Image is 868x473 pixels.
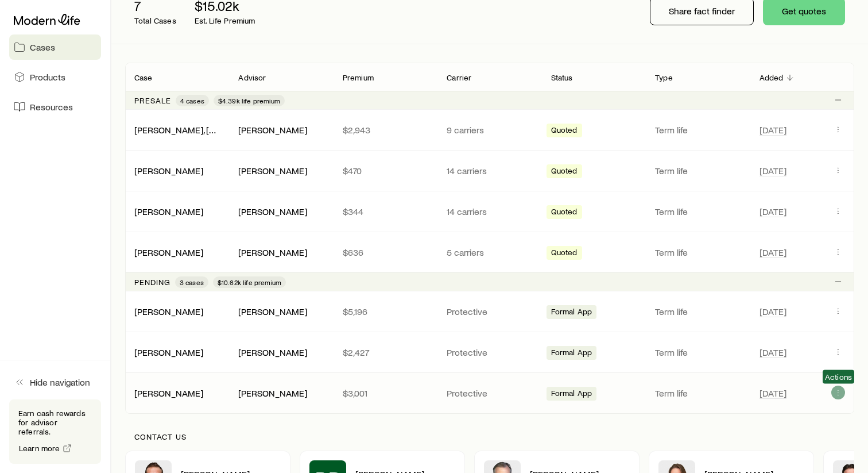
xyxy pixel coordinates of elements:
span: Hide navigation [30,376,90,388]
a: [PERSON_NAME] [134,206,203,217]
p: Contact us [134,432,845,441]
p: 9 carriers [447,124,532,136]
p: $3,001 [343,387,428,399]
button: Hide navigation [9,370,101,395]
p: 5 carriers [447,247,532,258]
div: [PERSON_NAME] [134,206,203,218]
p: Pending [134,278,170,287]
p: Term life [655,124,741,136]
div: [PERSON_NAME] [238,124,307,136]
p: Type [655,73,673,82]
div: [PERSON_NAME] [134,165,203,177]
span: Quoted [551,207,578,219]
a: [PERSON_NAME] [134,306,203,317]
span: Quoted [551,248,578,260]
a: Cases [9,34,101,60]
span: [DATE] [759,124,786,136]
p: $470 [343,165,428,176]
span: [DATE] [759,306,786,317]
p: Term life [655,347,741,358]
div: [PERSON_NAME] [238,306,307,318]
p: Status [551,73,573,82]
p: Term life [655,206,741,217]
p: Advisor [238,73,266,82]
p: Term life [655,387,741,399]
span: Actions [825,372,852,382]
span: $10.62k life premium [218,278,281,287]
span: [DATE] [759,347,786,358]
p: Share fact finder [669,5,735,17]
p: Presale [134,96,171,105]
div: [PERSON_NAME] [134,347,203,359]
span: Quoted [551,166,578,178]
p: Term life [655,306,741,317]
div: [PERSON_NAME] [238,387,307,399]
span: [DATE] [759,165,786,176]
a: [PERSON_NAME], [PERSON_NAME] [134,124,275,135]
a: Resources [9,94,101,120]
div: Earn cash rewards for advisor referrals.Learn more [9,399,101,464]
p: Carrier [447,73,471,82]
span: Formal App [551,389,592,401]
p: Total Cases [134,16,176,25]
span: 3 cases [180,278,204,287]
span: [DATE] [759,247,786,258]
p: $2,427 [343,347,428,358]
div: [PERSON_NAME] [134,247,203,259]
p: Case [134,73,153,82]
p: Est. Life Premium [195,16,255,25]
div: [PERSON_NAME] [238,247,307,259]
p: Term life [655,247,741,258]
div: [PERSON_NAME] [134,387,203,399]
span: Formal App [551,348,592,360]
span: Products [30,71,65,83]
p: Protective [447,306,532,317]
span: 4 cases [180,96,204,105]
span: [DATE] [759,206,786,217]
span: Quoted [551,125,578,137]
p: $5,196 [343,306,428,317]
a: [PERSON_NAME] [134,347,203,357]
div: Client cases [125,63,854,414]
p: $344 [343,206,428,217]
span: Resources [30,101,73,113]
a: Products [9,64,101,90]
p: Added [759,73,784,82]
span: [DATE] [759,387,786,399]
span: Formal App [551,307,592,319]
div: [PERSON_NAME], [PERSON_NAME] [134,124,220,136]
p: Premium [343,73,374,82]
div: [PERSON_NAME] [238,347,307,359]
span: $4.39k life premium [218,96,280,105]
p: Protective [447,347,532,358]
a: [PERSON_NAME] [134,165,203,176]
div: [PERSON_NAME] [134,306,203,318]
p: Protective [447,387,532,399]
p: 14 carriers [447,165,532,176]
p: 14 carriers [447,206,532,217]
span: Learn more [19,444,60,452]
p: $2,943 [343,124,428,136]
p: Term life [655,165,741,176]
p: $636 [343,247,428,258]
a: [PERSON_NAME] [134,387,203,398]
div: [PERSON_NAME] [238,206,307,218]
div: [PERSON_NAME] [238,165,307,177]
a: [PERSON_NAME] [134,247,203,257]
span: Cases [30,41,55,53]
p: Earn cash rewards for advisor referrals. [18,409,92,436]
